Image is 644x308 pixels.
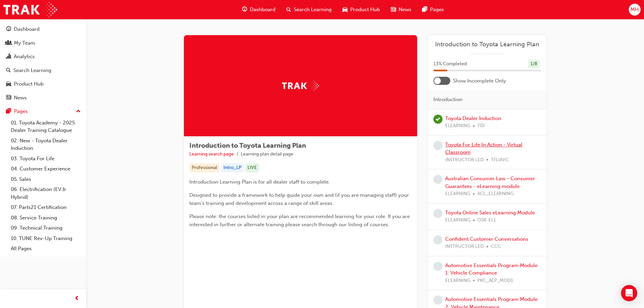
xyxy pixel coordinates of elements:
[8,213,84,223] a: 08. Service Training
[8,202,84,213] a: 07. Parts21 Certification
[445,262,538,276] a: Automotive Essentials Program Module 1: Vehicle Compliance
[630,6,639,14] span: MH
[350,6,380,14] span: Product Hub
[245,163,259,172] div: LIVE
[14,94,27,102] div: News
[3,23,84,35] a: Dashboard
[445,115,501,121] a: Toyota Dealer Induction
[433,235,443,244] span: learningRecordVerb_NONE-icon
[6,54,11,60] span: chart-icon
[8,118,84,136] a: 01. Toyota Academy - 2025 Dealer Training Catalogue
[433,295,443,305] span: learningRecordVerb_NONE-icon
[250,6,276,14] span: Dashboard
[445,210,535,216] a: Toyota Online Sales eLearning Module
[477,277,513,285] span: PKC_AEP_MOD1
[477,190,514,198] span: ACL_ELEARNING
[477,122,485,130] span: TDI
[433,96,462,103] span: Introduction
[189,142,306,149] span: Introduction to Toyota Learning Plan
[74,294,79,303] span: prev-icon
[14,39,35,47] div: My Team
[445,156,484,164] span: INSTRUCTOR LED
[433,41,541,48] a: Introduction to Toyota Learning Plan
[8,174,84,185] a: 05. Sales
[417,3,449,17] a: pages-iconPages
[433,141,443,150] span: learningRecordVerb_NONE-icon
[399,6,411,14] span: News
[491,156,509,164] span: TFLIAVC
[3,37,84,49] a: My Team
[3,2,57,17] img: Trak
[8,184,84,202] a: 06. Electrification (EV & Hybrid)
[6,40,11,46] span: people-icon
[189,179,330,185] span: Introduction Learning Plan is for all dealer staff to complete.
[445,236,528,242] a: Confident Customer Conversations
[76,107,81,116] span: up-icon
[6,95,11,101] span: news-icon
[445,142,522,156] a: Toyota For Life In Action - Virtual Classroom
[445,216,470,224] span: ELEARNING
[286,5,291,14] span: search-icon
[8,136,84,153] a: 02. New - Toyota Dealer Induction
[3,50,84,63] a: Analytics
[433,60,467,68] span: 13 % Completed
[294,6,332,14] span: Search Learning
[221,163,244,172] div: Intro_LP
[477,216,496,224] span: OSR-EL1
[445,122,470,130] span: ELEARNING
[189,151,234,157] a: Learning search page
[14,53,35,61] div: Analytics
[14,25,40,33] div: Dashboard
[8,223,84,233] a: 09. Technical Training
[3,22,84,105] button: DashboardMy TeamAnalyticsSearch LearningProduct HubNews
[241,150,293,158] li: Learning plan detail page
[281,3,337,17] a: search-iconSearch Learning
[453,77,506,85] span: Show Incomplete Only
[342,5,348,14] span: car-icon
[3,105,84,118] button: Pages
[189,213,411,228] span: Please note: the courses listed in your plan are recommended learning for your role. If you are i...
[14,67,51,74] div: Search Learning
[433,115,443,124] span: learningRecordVerb_PASS-icon
[6,109,11,115] span: pages-icon
[3,78,84,90] a: Product Hub
[3,64,84,77] a: Search Learning
[14,80,44,88] div: Product Hub
[8,153,84,164] a: 03. Toyota For Life
[6,68,11,74] span: search-icon
[391,5,396,14] span: news-icon
[14,108,28,115] div: Pages
[385,3,417,17] a: news-iconNews
[8,233,84,244] a: 10. TUNE Rev-Up Training
[6,81,11,87] span: car-icon
[337,3,385,17] a: car-iconProduct Hub
[6,26,11,32] span: guage-icon
[433,209,443,218] span: learningRecordVerb_NONE-icon
[528,60,540,69] div: 1 / 8
[8,164,84,174] a: 04. Customer Experience
[621,285,637,301] div: Open Intercom Messenger
[282,80,319,91] img: Trak
[3,92,84,104] a: News
[629,4,641,16] button: MH
[237,3,281,17] a: guage-iconDashboard
[491,243,501,251] span: CCC
[445,190,470,198] span: ELEARNING
[242,5,247,14] span: guage-icon
[433,175,443,184] span: learningRecordVerb_NONE-icon
[189,163,220,172] div: Professional
[422,5,427,14] span: pages-icon
[445,175,535,189] a: Australian Consumer Law - Consumer Guarantees - eLearning module
[445,277,470,285] span: ELEARNING
[445,243,484,251] span: INSTRUCTOR LED
[430,6,444,14] span: Pages
[433,262,443,271] span: learningRecordVerb_NONE-icon
[8,243,84,254] a: All Pages
[189,192,410,206] span: Designed to provide a framework to help guide your own and (if you are managing staff) your team'...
